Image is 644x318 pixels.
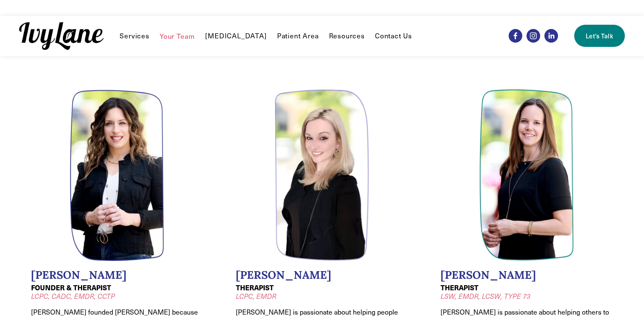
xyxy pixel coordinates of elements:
[31,269,203,282] h2: [PERSON_NAME]
[509,29,522,43] a: Facebook
[160,31,195,41] a: Your Team
[236,269,408,282] h2: [PERSON_NAME]
[375,31,412,41] a: Contact Us
[479,89,574,261] img: Headshot of Jodi Kautz, LSW, EMDR, TYPE 73, LCSW. Jodi is a therapist at Ivy Lane Counseling.
[574,25,624,47] a: Let's Talk
[236,292,276,301] em: LCPC, EMDR
[120,31,149,41] a: folder dropdown
[205,31,266,41] a: [MEDICAL_DATA]
[19,22,103,50] img: Ivy Lane Counseling &mdash; Therapy that works for you
[120,32,149,40] span: Services
[329,32,365,40] span: Resources
[329,31,365,41] a: folder dropdown
[236,283,274,292] strong: THERAPIST
[544,29,558,43] a: LinkedIn
[277,31,319,41] a: Patient Area
[31,292,115,301] em: LCPC, CADC, EMDR, CCTP
[527,29,540,43] a: Instagram
[441,283,478,292] strong: THERAPIST
[70,89,165,261] img: Headshot of Wendy Pawelski, LCPC, CADC, EMDR, CCTP. Wendy is a founder oft Ivy Lane Counseling
[275,89,369,261] img: Headshot of Jessica Wilkiel, LCPC, EMDR. Meghan is a therapist at Ivy Lane Counseling.
[31,283,111,292] strong: FOUNDER & THERAPIST
[441,292,530,301] em: LSW, EMDR, LCSW, TYPE 73
[441,269,613,282] h2: [PERSON_NAME]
